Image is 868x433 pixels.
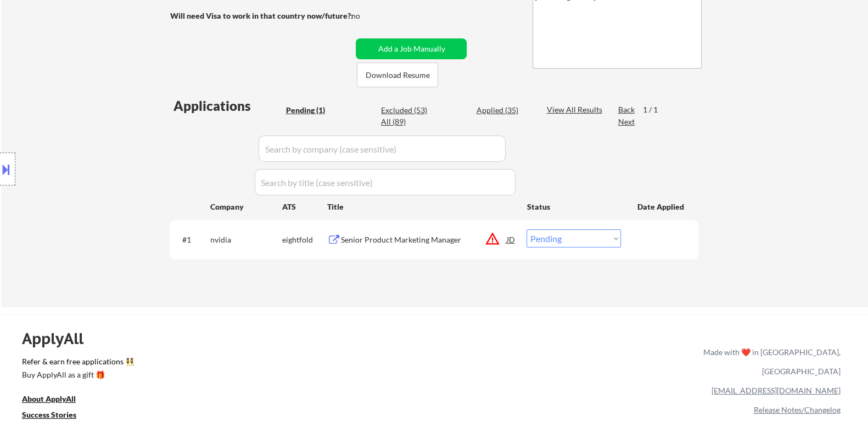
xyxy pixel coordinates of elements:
div: no [351,10,382,21]
button: warning_amber [484,231,500,246]
div: Status [527,196,621,216]
a: Buy ApplyAll as a gift 🎁 [22,369,132,383]
button: Add a Job Manually [356,38,467,59]
strong: Will need Visa to work in that country now/future?: [170,11,352,20]
a: Refer & earn free applications 👯‍♀️ [22,358,474,369]
div: Pending (1) [285,105,340,116]
div: All (89) [381,116,436,127]
a: [EMAIL_ADDRESS][DOMAIN_NAME] [712,386,841,395]
u: Success Stories [22,410,76,419]
div: Back [618,104,635,115]
u: About ApplyAll [22,394,76,403]
div: nvidia [210,234,282,245]
a: Release Notes/Changelog [754,405,841,414]
div: View All Results [546,104,605,115]
div: Applied (35) [476,105,531,116]
button: Download Resume [357,63,438,87]
input: Search by company (case sensitive) [259,136,506,162]
div: ApplyAll [22,329,96,348]
div: Senior Product Marketing Manager [340,234,506,245]
div: ATS [282,201,327,212]
div: Applications [173,99,282,113]
div: Company [210,201,282,212]
div: Date Applied [637,201,685,212]
div: Next [618,116,635,127]
input: Search by title (case sensitive) [255,169,516,195]
div: 1 / 1 [642,104,668,115]
div: Buy ApplyAll as a gift 🎁 [22,371,132,379]
div: Title [327,201,516,212]
a: Success Stories [22,409,91,423]
a: About ApplyAll [22,393,91,407]
div: eightfold [282,234,327,245]
div: JD [505,229,516,249]
div: Made with ❤️ in [GEOGRAPHIC_DATA], [GEOGRAPHIC_DATA] [699,342,841,381]
div: Excluded (53) [381,105,436,116]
